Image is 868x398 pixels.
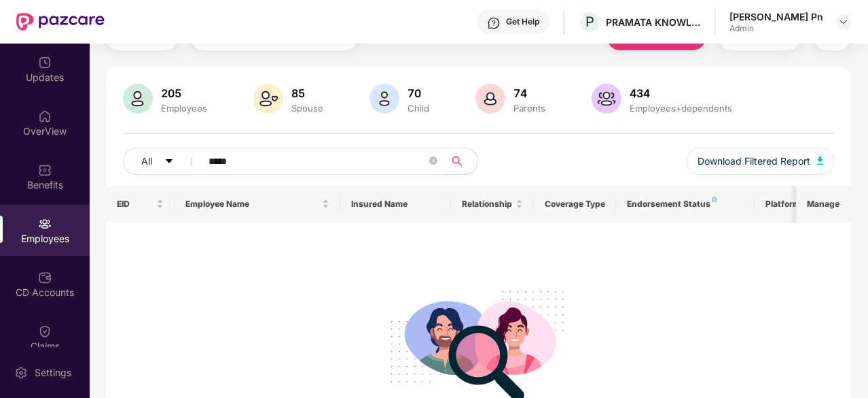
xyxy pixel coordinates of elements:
img: svg+xml;base64,PHN2ZyBpZD0iQmVuZWZpdHMiIHhtbG5zPSJodHRwOi8vd3d3LnczLm9yZy8yMDAwL3N2ZyIgd2lkdGg9Ij... [38,163,52,177]
span: Relationship [462,199,513,210]
img: svg+xml;base64,PHN2ZyB4bWxucz0iaHR0cDovL3d3dy53My5vcmcvMjAwMC9zdmciIHdpZHRoPSI4IiBoZWlnaHQ9IjgiIH... [712,197,717,202]
div: [PERSON_NAME] Pn [729,10,823,23]
div: 74 [511,86,548,100]
img: svg+xml;base64,PHN2ZyB4bWxucz0iaHR0cDovL3d3dy53My5vcmcvMjAwMC9zdmciIHhtbG5zOnhsaW5rPSJodHRwOi8vd3... [475,84,505,114]
button: search [444,148,478,175]
th: Manage [796,186,851,222]
img: svg+xml;base64,PHN2ZyBpZD0iRHJvcGRvd24tMzJ4MzIiIHhtbG5zPSJodHRwOi8vd3d3LnczLm9yZy8yMDAwL3N2ZyIgd2... [838,16,849,27]
div: 434 [627,86,735,100]
button: Allcaret-down [123,148,206,175]
span: EID [117,199,154,210]
img: svg+xml;base64,PHN2ZyBpZD0iQ2xhaW0iIHhtbG5zPSJodHRwOi8vd3d3LnczLm9yZy8yMDAwL3N2ZyIgd2lkdGg9IjIwIi... [38,325,52,338]
div: Child [405,103,432,114]
th: Relationship [451,186,534,222]
img: svg+xml;base64,PHN2ZyB4bWxucz0iaHR0cDovL3d3dy53My5vcmcvMjAwMC9zdmciIHhtbG5zOnhsaW5rPSJodHRwOi8vd3... [592,84,621,114]
img: svg+xml;base64,PHN2ZyBpZD0iQ0RfQWNjb3VudHMiIGRhdGEtbmFtZT0iQ0QgQWNjb3VudHMiIHhtbG5zPSJodHRwOi8vd3... [38,271,52,284]
span: All [141,154,152,169]
span: Employee Name [185,199,319,210]
div: PRAMATA KNOWLEDGE SOLUTIONS PRIVATE LIMITED [606,16,701,29]
div: Admin [729,23,823,34]
img: svg+xml;base64,PHN2ZyBpZD0iVXBkYXRlZCIgeG1sbnM9Imh0dHA6Ly93d3cudzMub3JnLzIwMDAvc3ZnIiB3aWR0aD0iMj... [38,56,52,69]
img: svg+xml;base64,PHN2ZyB4bWxucz0iaHR0cDovL3d3dy53My5vcmcvMjAwMC9zdmciIHhtbG5zOnhsaW5rPSJodHRwOi8vd3... [817,156,824,165]
img: New Pazcare Logo [16,13,105,31]
div: Endorsement Status [627,199,743,210]
div: 205 [158,86,210,100]
div: 70 [405,86,432,100]
span: caret-down [164,156,174,167]
span: close-circle [429,156,437,165]
img: svg+xml;base64,PHN2ZyB4bWxucz0iaHR0cDovL3d3dy53My5vcmcvMjAwMC9zdmciIHhtbG5zOnhsaW5rPSJodHRwOi8vd3... [369,84,399,114]
span: P [585,14,594,30]
div: Employees+dependents [627,103,735,114]
span: Download Filtered Report [698,154,810,169]
span: search [444,156,471,167]
img: svg+xml;base64,PHN2ZyB4bWxucz0iaHR0cDovL3d3dy53My5vcmcvMjAwMC9zdmciIHhtbG5zOnhsaW5rPSJodHRwOi8vd3... [253,84,283,114]
th: Insured Name [340,186,451,222]
th: EID [106,186,175,222]
img: svg+xml;base64,PHN2ZyBpZD0iSG9tZSIgeG1sbnM9Imh0dHA6Ly93d3cudzMub3JnLzIwMDAvc3ZnIiB3aWR0aD0iMjAiIG... [38,110,52,123]
img: svg+xml;base64,PHN2ZyB4bWxucz0iaHR0cDovL3d3dy53My5vcmcvMjAwMC9zdmciIHhtbG5zOnhsaW5rPSJodHRwOi8vd3... [123,84,153,114]
div: Spouse [289,103,326,114]
div: 85 [289,86,326,100]
img: svg+xml;base64,PHN2ZyBpZD0iU2V0dGluZy0yMHgyMCIgeG1sbnM9Imh0dHA6Ly93d3cudzMub3JnLzIwMDAvc3ZnIiB3aW... [14,366,28,380]
button: Download Filtered Report [687,148,835,175]
div: Employees [158,103,210,114]
th: Employee Name [175,186,340,222]
div: Platform Status [765,199,840,210]
img: svg+xml;base64,PHN2ZyBpZD0iRW1wbG95ZWVzIiB4bWxucz0iaHR0cDovL3d3dy53My5vcmcvMjAwMC9zdmciIHdpZHRoPS... [38,217,52,231]
div: Parents [511,103,548,114]
div: Settings [31,366,75,380]
div: Get Help [506,16,539,27]
img: svg+xml;base64,PHN2ZyBpZD0iSGVscC0zMngzMiIgeG1sbnM9Imh0dHA6Ly93d3cudzMub3JnLzIwMDAvc3ZnIiB3aWR0aD... [487,16,501,30]
th: Coverage Type [534,186,617,222]
span: close-circle [429,155,437,168]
